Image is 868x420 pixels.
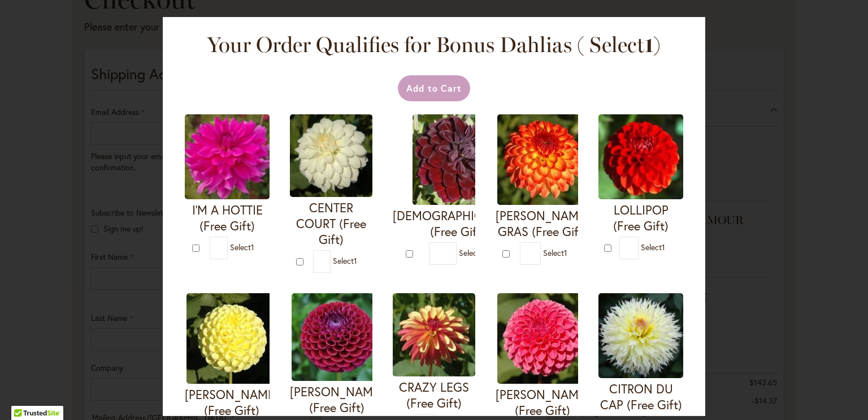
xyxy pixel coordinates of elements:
[197,31,671,58] h2: Your Order Qualifies for Bonus Dahlias ( Select )
[497,114,588,205] img: MARDY GRAS (Free Gift)
[497,293,588,384] img: REBECCA LYNN (Free Gift)
[185,387,279,418] h4: [PERSON_NAME] (Free Gift)
[543,247,567,258] span: Select
[393,293,475,376] img: CRAZY LEGS (Free Gift)
[644,32,653,58] span: 1
[564,247,567,258] span: 1
[290,114,372,197] img: CENTER COURT (Free Gift)
[185,114,270,199] img: I'M A HOTTIE (Free Gift)
[185,202,270,234] h4: I'M A HOTTIE (Free Gift)
[496,208,589,239] h4: [PERSON_NAME] GRAS (Free Gift)
[333,255,357,266] span: Select
[598,293,683,378] img: CITRON DU CAP (Free Gift)
[251,242,254,252] span: 1
[290,200,372,247] h4: CENTER COURT (Free Gift)
[598,381,683,413] h4: CITRON DU CAP (Free Gift)
[598,202,683,234] h4: LOLLIPOP (Free Gift)
[496,387,589,418] h4: [PERSON_NAME] (Free Gift)
[354,255,357,266] span: 1
[641,242,665,252] span: Select
[292,293,382,381] img: IVANETTI (Free Gift)
[290,384,384,415] h4: [PERSON_NAME] (Free Gift)
[598,114,683,199] img: LOLLIPOP (Free Gift)
[230,242,254,252] span: Select
[393,379,475,411] h4: CRAZY LEGS (Free Gift)
[393,208,522,239] h4: [DEMOGRAPHIC_DATA] (Free Gift)
[662,242,665,252] span: 1
[413,114,503,205] img: VOODOO (Free Gift)
[8,380,40,412] iframe: Launch Accessibility Center
[186,293,277,384] img: NETTIE (Free Gift)
[459,247,483,258] span: Select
